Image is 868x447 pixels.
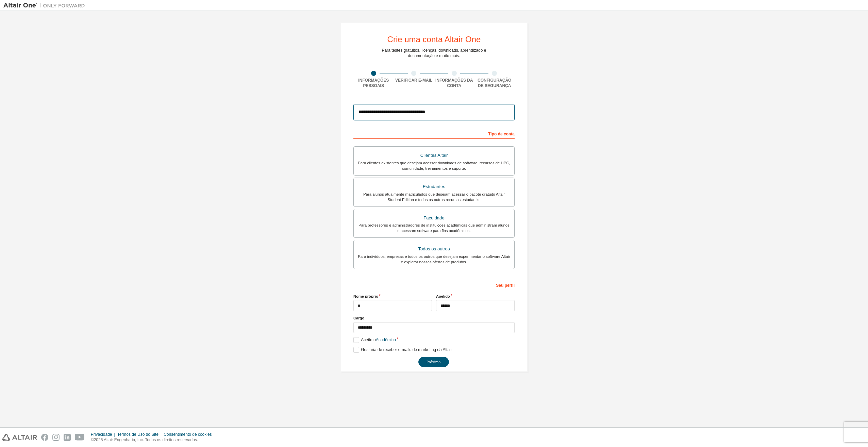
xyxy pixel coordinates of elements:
[358,254,510,265] div: Para indivíduos, empresas e todos os outros que desejam experimentar o software Altair e explorar...
[434,78,474,88] div: Informações da conta
[353,294,432,299] label: Nome próprio
[358,182,510,192] div: Estudantes
[358,192,510,202] div: Para alunos atualmente matriculados que desejam acessar o pacote gratuito Altair Student Edition ...
[91,437,216,443] p: ©
[387,35,481,44] div: Crie uma conta Altair One
[376,337,396,342] a: Acadêmico
[358,213,510,223] div: Faculdade
[353,315,515,321] label: Cargo
[353,279,515,290] div: Seu perfil
[3,2,88,9] img: Altair Um
[353,78,394,88] div: Informações pessoais
[75,434,85,441] img: youtube.svg
[358,244,510,254] div: Todos os outros
[358,160,510,171] div: Para clientes existentes que desejam acessar downloads de software, recursos de HPC, comunidade, ...
[94,437,198,442] font: 2025 Altair Engenharia, Inc. Todos os direitos reservados.
[353,337,396,343] label: Aceito o
[64,434,71,441] img: linkedin.svg
[394,78,434,83] div: Verificar e-mail
[164,432,216,437] div: Consentimento de cookies
[382,48,486,59] div: Para testes gratuitos, licenças, downloads, aprendizado e documentação e muito mais.
[117,432,164,437] div: Termos de Uso do Site
[52,434,60,441] img: instagram.svg
[418,357,449,367] button: Próximo
[474,78,515,88] div: Configuração de segurança
[41,434,48,441] img: facebook.svg
[353,128,515,139] div: Tipo de conta
[358,151,510,160] div: Clientes Altair
[436,294,515,299] label: Apelido
[358,222,510,233] div: Para professores e administradores de instituições acadêmicas que administram alunos e acessam so...
[353,347,452,353] label: Gostaria de receber e-mails de marketing da Altair
[91,432,117,437] div: Privacidade
[2,434,37,441] img: altair_logo.svg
